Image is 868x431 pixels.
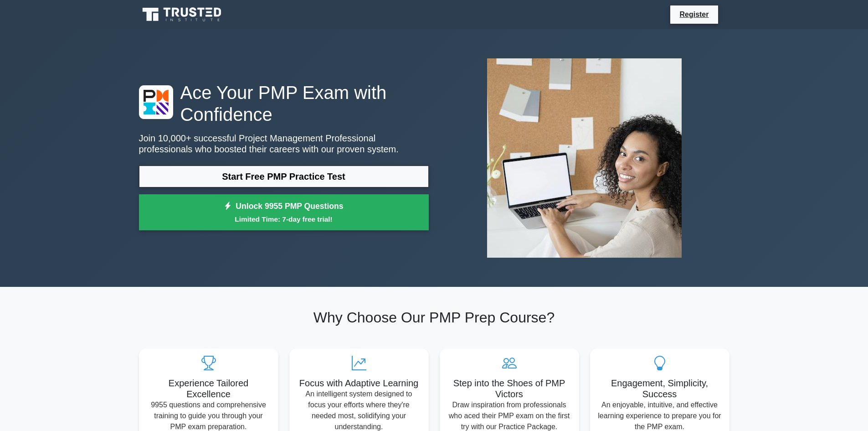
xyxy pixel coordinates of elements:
[597,378,722,400] h5: Engagement, Simplicity, Success
[139,166,429,187] a: Start Free PMP Practice Test
[674,9,714,20] a: Register
[139,133,429,155] p: Join 10,000+ successful Project Management Professional professionals who boosted their careers w...
[139,82,429,125] h1: Ace Your PMP Exam with Confidence
[146,378,271,400] h5: Experience Tailored Excellence
[139,309,729,326] h2: Why Choose Our PMP Prep Course?
[150,214,417,224] small: Limited Time: 7-day free trial!
[139,194,429,231] a: Unlock 9955 PMP QuestionsLimited Time: 7-day free trial!
[447,378,572,400] h5: Step into the Shoes of PMP Victors
[297,378,421,389] h5: Focus with Adaptive Learning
